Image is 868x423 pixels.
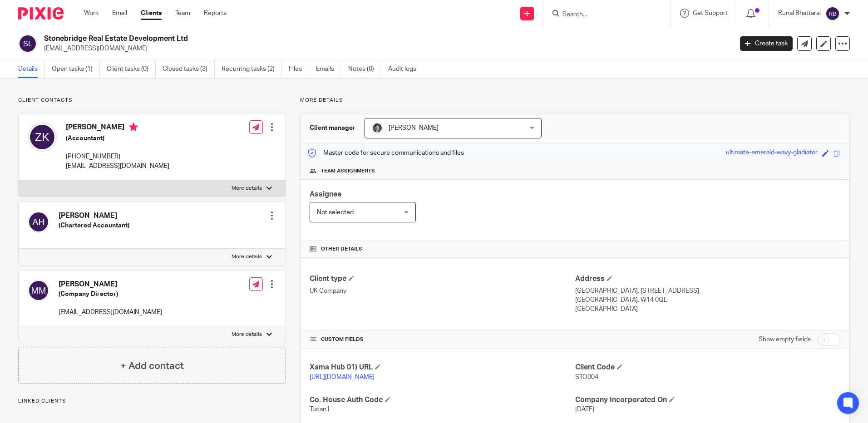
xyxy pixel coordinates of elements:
[59,280,162,289] h4: [PERSON_NAME]
[44,34,590,44] h2: Stonebridge Real Estate Development Ltd
[389,125,439,131] span: [PERSON_NAME]
[310,191,341,198] span: Assignee
[310,395,575,405] h4: Co. House Auth Code
[232,253,262,261] p: More details
[59,221,129,230] h5: (Chartered Accountant)
[575,274,840,284] h4: Address
[44,44,726,53] p: [EMAIL_ADDRESS][DOMAIN_NAME]
[84,9,99,18] a: Work
[18,97,286,104] p: Client contacts
[59,290,162,299] h5: (Company Director)
[778,9,821,18] p: Runal Bhattarai
[575,363,840,372] h4: Client Code
[18,7,64,20] img: Pixie
[28,211,49,233] img: svg%3E
[59,211,129,221] h4: [PERSON_NAME]
[232,331,262,338] p: More details
[107,60,156,78] a: Client tasks (0)
[321,246,362,253] span: Other details
[575,295,840,305] p: [GEOGRAPHIC_DATA], W14 0QL
[66,134,169,143] h5: (Accountant)
[575,395,840,405] h4: Company Incorporated On
[232,185,262,192] p: More details
[348,60,381,78] a: Notes (0)
[163,60,215,78] a: Closed tasks (3)
[222,60,282,78] a: Recurring tasks (2)
[310,363,575,372] h4: Xama Hub 01) URL
[66,123,169,134] h4: [PERSON_NAME]
[310,123,355,133] h3: Client manager
[310,286,575,295] p: UK Company
[740,36,793,51] a: Create task
[693,10,728,16] span: Get Support
[372,123,383,133] img: Capture.JPG
[310,374,375,380] a: [URL][DOMAIN_NAME]
[562,11,643,19] input: Search
[307,148,464,157] p: Master code for secure communications and files
[28,123,57,152] img: svg%3E
[129,123,138,132] i: Primary
[59,308,162,317] p: [EMAIL_ADDRESS][DOMAIN_NAME]
[310,406,330,413] span: Tucan1
[18,60,45,78] a: Details
[112,9,127,18] a: Email
[66,162,169,171] p: [EMAIL_ADDRESS][DOMAIN_NAME]
[310,274,575,284] h4: Client type
[321,167,375,175] span: Team assignments
[317,209,354,216] span: Not selected
[300,97,850,104] p: More details
[18,398,286,405] p: Linked clients
[52,60,100,78] a: Open tasks (1)
[575,286,840,295] p: [GEOGRAPHIC_DATA], [STREET_ADDRESS]
[575,406,594,413] span: [DATE]
[289,60,309,78] a: Files
[825,6,840,21] img: svg%3E
[575,305,840,314] p: [GEOGRAPHIC_DATA]
[204,9,227,18] a: Reports
[66,152,169,161] p: [PHONE_NUMBER]
[726,148,818,158] div: ultimate-emerald-wavy-gladiator
[388,60,423,78] a: Audit logs
[175,9,190,18] a: Team
[316,60,341,78] a: Emails
[120,359,184,373] h4: + Add contact
[759,335,811,344] label: Show empty fields
[575,374,598,380] span: STO004
[28,280,49,301] img: svg%3E
[310,336,575,343] h4: CUSTOM FIELDS
[18,34,37,53] img: svg%3E
[141,9,162,18] a: Clients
